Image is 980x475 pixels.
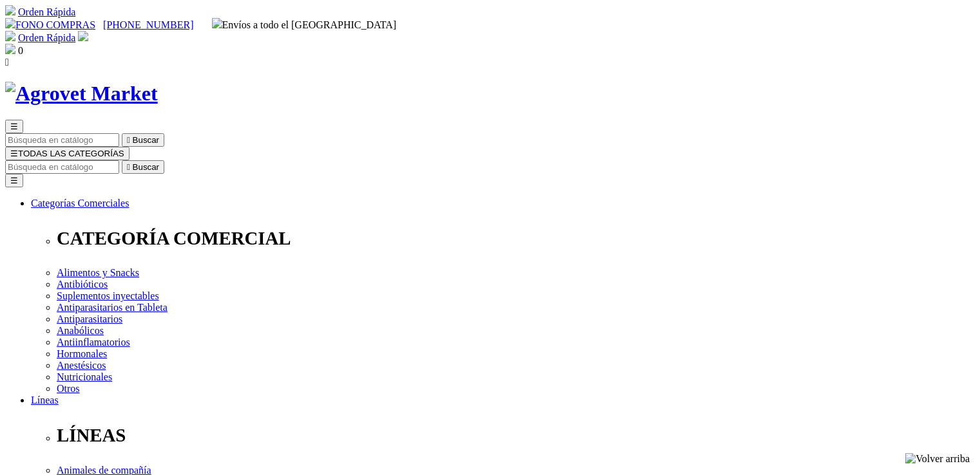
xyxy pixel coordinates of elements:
[18,32,75,43] a: Orden Rápida
[5,19,95,30] a: FONO COMPRAS
[127,135,130,145] i: 
[57,425,975,446] p: LÍNEAS
[18,45,23,56] span: 0
[212,18,222,28] img: delivery-truck.svg
[5,82,158,106] img: Agrovet Market
[18,6,75,17] a: Orden Rápida
[5,160,119,174] input: Buscar
[10,122,18,131] span: ☰
[5,120,23,133] button: ☰
[905,453,970,465] img: Volver arriba
[57,360,106,371] a: Anestésicos
[122,160,164,174] button:  Buscar
[57,383,80,394] a: Otros
[78,31,88,41] img: user.svg
[122,133,164,147] button:  Buscar
[78,32,88,43] a: Acceda a su cuenta de cliente
[133,135,159,145] span: Buscar
[5,174,23,187] button: ☰
[103,19,193,30] a: [PHONE_NUMBER]
[31,198,129,209] a: Categorías Comerciales
[5,57,9,68] i: 
[57,279,108,290] a: Antibióticos
[5,31,15,41] img: shopping-cart.svg
[5,5,15,15] img: shopping-cart.svg
[127,162,130,172] i: 
[57,228,975,249] p: CATEGORÍA COMERCIAL
[57,302,168,313] a: Antiparasitarios en Tableta
[31,395,59,405] a: Líneas
[5,44,15,54] img: shopping-bag.svg
[5,133,119,147] input: Buscar
[133,162,159,172] span: Buscar
[5,18,15,28] img: phone.svg
[57,290,159,301] a: Suplementos inyectables
[212,19,397,30] span: Envíos a todo el [GEOGRAPHIC_DATA]
[57,267,139,278] a: Alimentos y Snacks
[5,147,130,160] button: ☰TODAS LAS CATEGORÍAS
[10,149,18,158] span: ☰
[57,371,112,382] a: Nutricionales
[57,313,122,324] a: Antiparasitarios
[57,325,104,336] a: Anabólicos
[57,337,130,348] a: Antiinflamatorios
[57,348,107,359] a: Hormonales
